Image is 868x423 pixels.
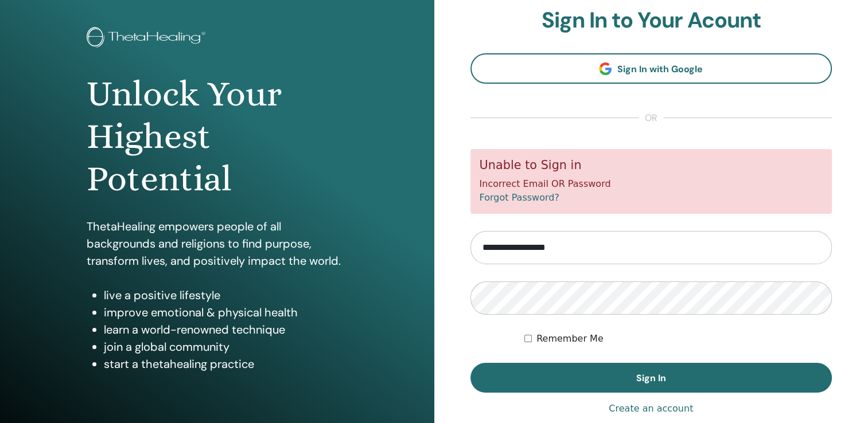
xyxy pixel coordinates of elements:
a: Sign In with Google [470,53,832,84]
li: live a positive lifestyle [104,287,347,304]
li: start a thetahealing practice [104,355,347,373]
h5: Unable to Sign in [480,158,823,173]
a: Create an account [609,402,693,416]
li: improve emotional & physical health [104,304,347,321]
label: Remember Me [536,332,604,346]
div: Incorrect Email OR Password [470,149,832,214]
p: ThetaHealing empowers people of all backgrounds and religions to find purpose, transform lives, a... [87,218,347,269]
h2: Sign In to Your Acount [470,7,832,34]
span: or [639,111,663,125]
a: Forgot Password? [480,192,559,203]
h1: Unlock Your Highest Potential [87,73,347,201]
button: Sign In [470,363,832,393]
span: Sign In with Google [617,63,703,75]
span: Sign In [636,372,666,384]
div: Keep me authenticated indefinitely or until I manually logout [524,332,832,346]
li: join a global community [104,338,347,355]
li: learn a world-renowned technique [104,321,347,338]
